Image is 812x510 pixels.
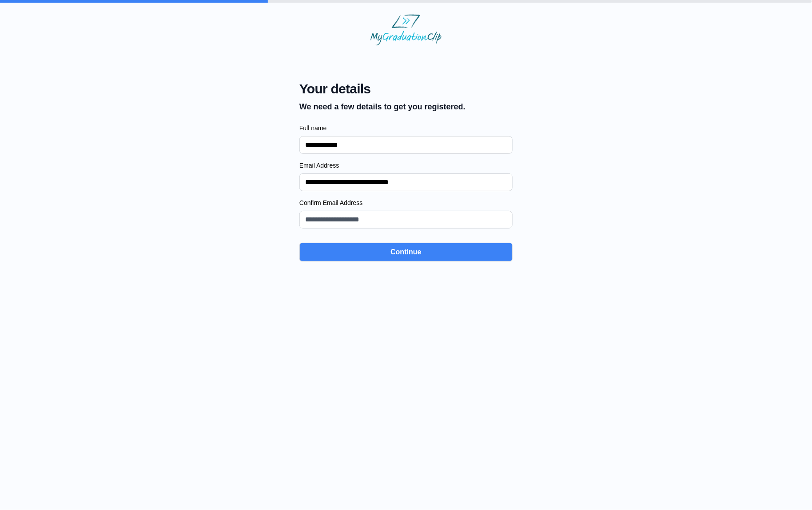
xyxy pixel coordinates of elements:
[299,243,513,261] button: Continue
[299,81,466,97] span: Your details
[299,124,513,133] label: Full name
[299,100,466,113] p: We need a few details to get you registered.
[370,14,442,45] img: MyGraduationClip
[299,161,513,170] label: Email Address
[299,198,513,207] label: Confirm Email Address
